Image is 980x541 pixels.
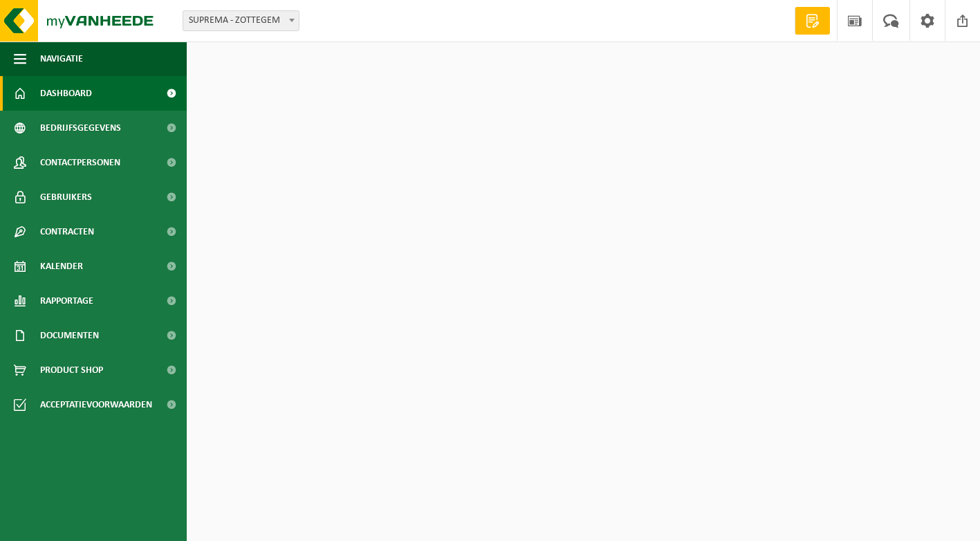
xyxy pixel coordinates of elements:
span: Product Shop [40,353,103,387]
span: Contactpersonen [40,145,120,180]
span: Documenten [40,318,99,353]
span: Kalender [40,249,83,284]
span: Acceptatievoorwaarden [40,387,152,422]
span: Contracten [40,214,94,249]
span: SUPREMA - ZOTTEGEM [183,10,299,31]
span: Navigatie [40,42,83,76]
span: Dashboard [40,76,92,111]
span: Rapportage [40,284,93,318]
span: Gebruikers [40,180,92,214]
span: Bedrijfsgegevens [40,111,121,145]
span: SUPREMA - ZOTTEGEM [183,11,299,30]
